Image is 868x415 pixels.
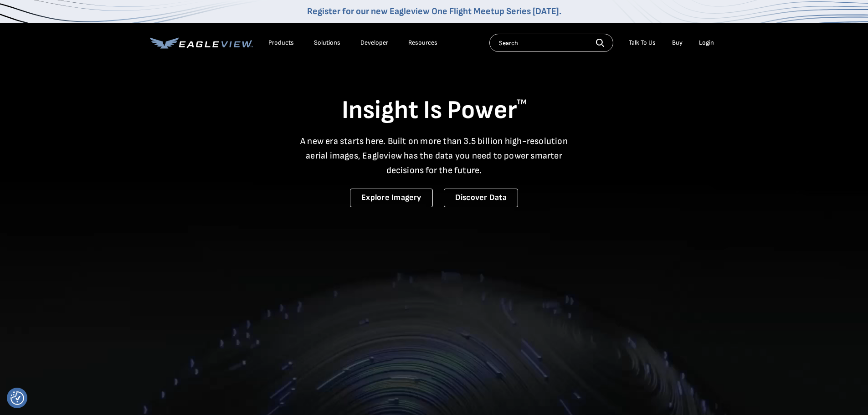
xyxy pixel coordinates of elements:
[10,391,24,405] img: Revisit consent button
[629,39,656,47] div: Talk To Us
[672,39,683,47] a: Buy
[360,39,388,47] a: Developer
[295,134,574,178] p: A new era starts here. Built on more than 3.5 billion high-resolution aerial images, Eagleview ha...
[408,39,437,47] div: Resources
[10,391,24,405] button: Consent Preferences
[268,39,294,47] div: Products
[307,6,561,17] a: Register for our new Eagleview One Flight Meetup Series [DATE].
[699,39,714,47] div: Login
[150,95,719,127] h1: Insight Is Power
[350,189,433,207] a: Explore Imagery
[517,98,527,107] sup: TM
[489,34,613,52] input: Search
[314,39,340,47] div: Solutions
[444,189,518,207] a: Discover Data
